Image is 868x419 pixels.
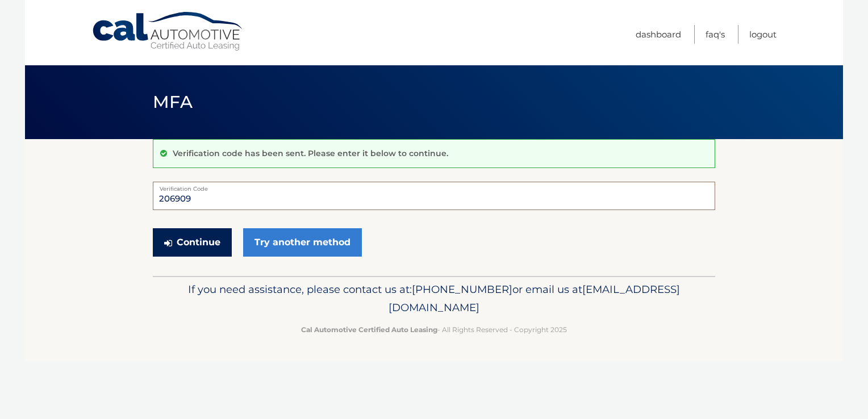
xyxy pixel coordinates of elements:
span: MFA [153,91,193,112]
button: Continue [153,228,232,257]
p: Verification code has been sent. Please enter it below to continue. [173,148,448,158]
a: FAQ's [706,25,725,44]
a: Try another method [243,228,362,257]
a: Logout [749,25,777,44]
strong: Cal Automotive Certified Auto Leasing [301,325,437,334]
p: If you need assistance, please contact us at: or email us at [160,280,708,317]
span: [PHONE_NUMBER] [412,283,512,296]
input: Verification Code [153,182,715,210]
label: Verification Code [153,182,715,191]
a: Dashboard [636,25,681,44]
span: [EMAIL_ADDRESS][DOMAIN_NAME] [389,283,680,314]
p: - All Rights Reserved - Copyright 2025 [160,324,708,336]
a: Cal Automotive [91,11,245,52]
